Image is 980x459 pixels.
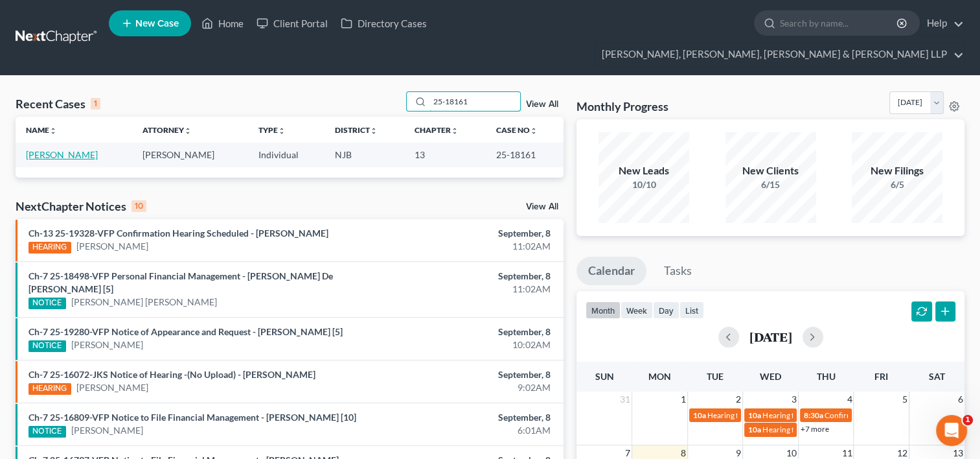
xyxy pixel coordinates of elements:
i: unfold_more [184,127,192,135]
i: unfold_more [530,127,538,135]
a: Ch-7 25-19280-VFP Notice of Appearance and Request - [PERSON_NAME] [5] [28,326,343,337]
i: unfold_more [278,127,286,135]
a: Ch-13 25-19328-VFP Confirmation Hearing Scheduled - [PERSON_NAME] [28,228,328,239]
a: View All [526,202,558,211]
div: 11:02AM [385,283,551,296]
div: NextChapter Notices [16,198,146,214]
td: 25-18161 [486,143,564,167]
button: month [586,301,621,319]
iframe: Intercom live chat [936,415,967,446]
a: Home [195,12,250,35]
span: 10a [748,410,761,420]
span: Hearing for [PERSON_NAME] [707,410,808,420]
a: Nameunfold_more [26,125,57,135]
span: Hearing for [PERSON_NAME] & [PERSON_NAME] [762,425,932,434]
div: HEARING [28,242,71,253]
td: [PERSON_NAME] [132,143,249,167]
span: New Case [135,19,179,29]
div: NOTICE [28,340,66,352]
span: 6 [957,392,964,407]
div: New Clients [725,163,816,178]
a: Help [920,12,964,35]
div: September, 8 [385,227,551,240]
span: Sun [595,371,614,382]
a: Typeunfold_more [258,125,286,135]
a: Directory Cases [334,12,433,35]
a: Case Nounfold_more [496,125,538,135]
button: week [621,301,653,319]
a: Ch-7 25-16072-JKS Notice of Hearing -(No Upload) - [PERSON_NAME] [28,369,315,380]
td: Individual [248,143,325,167]
i: unfold_more [49,127,57,135]
td: 13 [404,143,486,167]
div: 9:02AM [385,381,551,394]
span: 2 [735,392,742,407]
div: Recent Cases [16,96,100,112]
span: 5 [901,392,909,407]
div: New Leads [598,163,689,178]
td: NJB [325,143,404,167]
div: NOTICE [28,298,66,309]
div: 1 [91,98,100,110]
div: September, 8 [385,325,551,338]
div: NOTICE [28,426,66,438]
span: Fri [874,371,888,382]
a: Attorneyunfold_more [142,125,192,135]
input: Search by name... [780,11,898,35]
div: New Filings [852,163,942,178]
a: [PERSON_NAME] [PERSON_NAME] [71,296,217,309]
span: 1 [963,415,973,425]
a: Tasks [652,257,703,285]
div: 10 [131,200,146,212]
div: 6/15 [725,178,816,191]
span: 8:30a [804,410,823,420]
button: list [679,301,704,319]
a: Chapterunfold_more [415,125,459,135]
div: September, 8 [385,270,551,283]
div: 6:01AM [385,424,551,437]
span: Hearing for [PERSON_NAME] [762,410,863,420]
a: Client Portal [250,12,334,35]
div: September, 8 [385,368,551,381]
a: [PERSON_NAME] [71,338,143,351]
span: Sat [929,371,945,382]
input: Search by name... [429,92,520,111]
a: Ch-7 25-18498-VFP Personal Financial Management - [PERSON_NAME] De [PERSON_NAME] [5] [28,270,333,294]
a: View All [526,100,558,109]
span: 10a [748,425,761,434]
div: HEARING [28,383,71,395]
span: 4 [845,392,853,407]
h3: Monthly Progress [576,99,668,114]
a: [PERSON_NAME] [76,240,148,253]
span: Thu [817,371,836,382]
i: unfold_more [451,127,459,135]
span: Mon [648,371,671,382]
span: 1 [679,392,687,407]
a: [PERSON_NAME], [PERSON_NAME], [PERSON_NAME] & [PERSON_NAME] LLP [595,43,964,66]
span: 31 [619,392,632,407]
span: Wed [760,371,781,382]
i: unfold_more [370,127,378,135]
div: 10:02AM [385,338,551,351]
a: Calendar [576,257,646,285]
a: Districtunfold_more [335,125,378,135]
h2: [DATE] [749,330,792,344]
span: 3 [790,392,798,407]
a: +7 more [801,424,829,434]
div: 10/10 [598,178,689,191]
span: 10a [693,410,706,420]
div: 6/5 [852,178,942,191]
a: [PERSON_NAME] [26,149,98,160]
a: [PERSON_NAME] [76,381,148,394]
div: September, 8 [385,411,551,424]
a: Ch-7 25-16809-VFP Notice to File Financial Management - [PERSON_NAME] [10] [28,412,356,423]
a: [PERSON_NAME] [71,424,143,437]
span: Tue [707,371,724,382]
button: day [653,301,679,319]
div: 11:02AM [385,240,551,253]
